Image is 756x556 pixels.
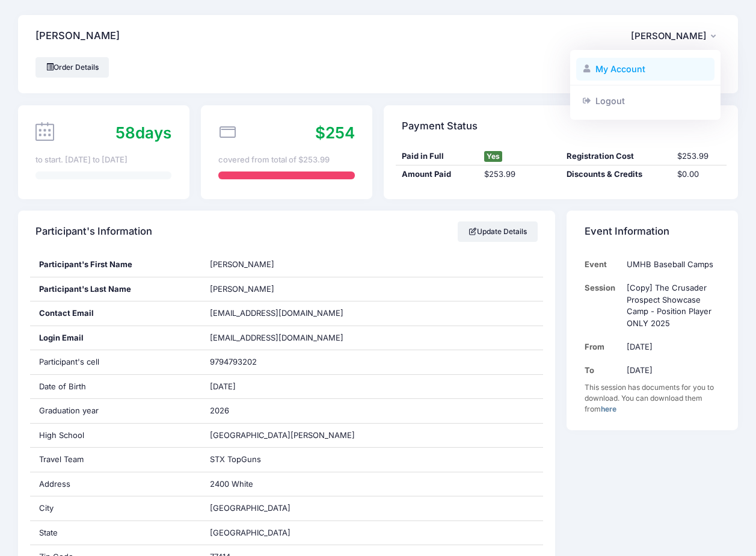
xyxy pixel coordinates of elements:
[671,150,727,162] div: $253.99
[631,31,707,42] span: [PERSON_NAME]
[30,399,201,423] div: Graduation year
[484,151,502,162] span: Yes
[210,357,257,366] span: 9794793202
[561,168,671,181] div: Discounts & Credits
[621,359,720,382] td: [DATE]
[585,215,669,249] h4: Event Information
[30,375,201,399] div: Date of Birth
[210,259,274,269] span: [PERSON_NAME]
[115,123,135,142] span: 58
[210,381,236,391] span: [DATE]
[35,215,152,249] h4: Participant's Information
[218,154,354,166] div: covered from total of $253.99
[210,332,360,344] span: [EMAIL_ADDRESS][DOMAIN_NAME]
[621,335,720,359] td: [DATE]
[30,301,201,326] div: Contact Email
[671,168,727,181] div: $0.00
[478,168,561,181] div: $253.99
[210,479,253,489] span: 2400 White
[585,359,621,382] td: To
[30,350,201,374] div: Participant's cell
[210,308,343,318] span: [EMAIL_ADDRESS][DOMAIN_NAME]
[621,276,720,335] td: [Copy] The Crusader Prospect Showcase Camp - Position Player ONLY 2025
[210,503,290,513] span: [GEOGRAPHIC_DATA]
[631,22,721,50] button: [PERSON_NAME]
[30,496,201,520] div: City
[30,521,201,545] div: State
[30,253,201,277] div: Participant's First Name
[30,424,201,448] div: High School
[396,168,478,181] div: Amount Paid
[585,382,721,415] div: This session has documents for you to download. You can download them from
[576,58,715,81] a: My Account
[35,19,120,54] h4: [PERSON_NAME]
[402,109,478,143] h4: Payment Status
[396,150,478,162] div: Paid in Full
[585,276,621,335] td: Session
[210,406,229,415] span: 2026
[576,89,715,112] a: Logout
[458,221,538,242] a: Update Details
[601,404,616,413] a: here
[35,57,109,78] a: Order Details
[585,335,621,359] td: From
[35,154,171,166] div: to start. [DATE] to [DATE]
[585,253,621,276] td: Event
[115,121,171,144] div: days
[30,448,201,472] div: Travel Team
[210,454,261,464] span: STX TopGuns
[315,123,355,142] span: $254
[30,326,201,350] div: Login Email
[210,430,355,440] span: [GEOGRAPHIC_DATA][PERSON_NAME]
[210,528,290,537] span: [GEOGRAPHIC_DATA]
[30,277,201,301] div: Participant's Last Name
[30,472,201,496] div: Address
[621,253,720,276] td: UMHB Baseball Camps
[561,150,671,162] div: Registration Cost
[210,284,274,294] span: [PERSON_NAME]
